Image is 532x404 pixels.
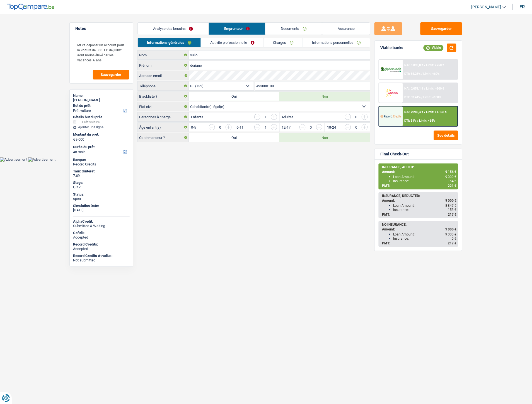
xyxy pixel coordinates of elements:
label: Téléphone [138,81,189,90]
div: NO INSURANCE: [382,223,456,227]
span: 9 156 € [445,170,456,174]
a: Assurance [322,23,370,35]
img: AlphaCredit [381,66,401,73]
label: Prénom [138,61,189,70]
span: 9 000 € [445,227,456,231]
span: NAI: 1 890,8 € [405,63,424,67]
div: PMT: [382,213,456,217]
label: Personnes à charge [138,112,189,121]
div: Amount: [382,227,456,231]
span: [PERSON_NAME] [471,5,501,9]
a: [PERSON_NAME] [467,3,506,12]
img: Record Credits [381,111,401,121]
div: Taux d'intérêt: [73,169,130,174]
div: Insurance: [393,208,456,212]
button: Sauvegarder [93,70,129,80]
button: Sauvegarder [420,22,462,35]
span: 9 000 € [445,175,456,179]
a: Analyse des besoins [138,23,209,35]
div: Record Credits [73,162,130,167]
div: INSURANCE, ADDED: [382,165,456,169]
div: Record Credits: [73,242,130,247]
div: Viable banks [380,45,403,50]
span: € [73,137,75,142]
span: 154 € [448,179,456,183]
label: Nom [138,50,189,59]
img: TopCompare Logo [7,4,54,10]
div: Insurance: [393,179,456,183]
label: 0-5 [191,126,196,129]
div: fr [520,4,525,9]
div: Loan Amount: [393,232,456,236]
input: 401020304 [255,81,370,90]
div: 0 [354,115,359,119]
div: Record Credits Atradius: [73,254,130,258]
label: Non [279,92,370,101]
div: Name: [73,93,130,98]
span: Limit: <65% [419,119,436,122]
span: Limit: >1.133 € [426,110,447,114]
label: Non [279,133,370,142]
span: 217 € [448,213,456,217]
span: 0 € [452,237,456,241]
div: Détails but du prêt [73,115,130,119]
label: Enfants [191,115,203,119]
div: Loan Amount: [393,175,456,179]
a: Informations générales [138,38,201,47]
a: Informations personnelles [303,38,370,47]
span: DTI: 35.25% [405,72,421,76]
div: open [73,196,130,201]
a: Activité professionnelle [201,38,264,47]
div: Accepted [73,247,130,251]
div: PMT: [382,241,456,245]
div: Simulation Date: [73,204,130,208]
span: 153 € [448,208,456,212]
div: Stage: [73,181,130,185]
label: But du prêt: [73,104,129,108]
span: 8 847 € [445,204,456,208]
div: QC 2 [73,185,130,189]
div: Final Check-Out [380,152,409,157]
span: 217 € [448,241,456,245]
label: Oui [189,92,279,101]
span: 9 000 € [445,232,456,236]
span: Sauvegarder [101,73,121,76]
span: NAI: 2 051,1 € [405,87,424,90]
span: / [424,110,425,114]
div: PMT: [382,184,456,188]
span: Limit: >800 € [426,87,444,90]
div: Submitted & Waiting [73,224,130,228]
label: État civil [138,102,189,111]
div: 0 [218,126,223,129]
span: Limit: >750 € [426,63,444,67]
span: DTI: 31% [405,119,417,122]
label: Âge enfant(s) [138,123,189,132]
div: AlphaCredit: [73,219,130,224]
img: Cofidis [381,88,401,98]
span: Limit: <100% [424,95,441,99]
img: Advertisement [28,157,55,162]
a: Documents [265,23,322,35]
div: Viable [424,45,444,51]
label: Blacklisté ? [138,92,189,101]
div: [DATE] [73,208,130,212]
span: / [422,95,423,99]
div: INSURANCE, DEDUCTED: [382,194,456,198]
span: / [424,87,425,90]
span: / [417,119,419,122]
h5: Notes [75,26,127,31]
label: Durée du prêt: [73,145,129,149]
a: Emprunteur [209,23,265,35]
div: Banque: [73,158,130,162]
div: 7.69 [73,174,130,178]
span: / [422,72,423,76]
div: Loan Amount: [393,204,456,208]
div: Accepted [73,235,130,240]
button: See details [434,131,458,140]
div: [PERSON_NAME] [73,98,130,102]
div: Cofidis: [73,231,130,235]
div: Amount: [382,170,456,174]
label: Oui [189,133,279,142]
label: Adultes [282,115,294,119]
span: 221 € [448,184,456,188]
